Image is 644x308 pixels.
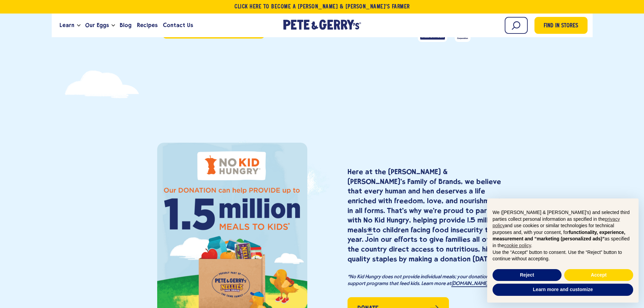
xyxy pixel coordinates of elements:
[112,24,115,27] button: Open the dropdown menu for Our Eggs
[163,21,193,29] span: Contact Us
[348,167,502,264] p: Here at the [PERSON_NAME] & [PERSON_NAME]'s Family of Brands, we believe that every human and hen...
[160,16,196,34] a: Contact Us
[564,269,633,281] button: Accept
[504,243,531,248] a: cookie policy
[493,209,633,249] p: We ([PERSON_NAME] & [PERSON_NAME]'s) and selected third parties collect personal information as s...
[493,249,633,262] p: Use the “Accept” button to consent. Use the “Reject” button to continue without accepting.
[134,16,160,34] a: Recipes
[493,269,562,281] button: Reject
[493,284,633,296] button: Learn more and customize
[120,21,132,29] span: Blog
[534,17,588,34] a: Find in Stores
[82,16,112,34] a: Our Eggs
[85,21,109,29] span: Our Eggs
[117,16,134,34] a: Blog
[451,281,498,287] a: [DOMAIN_NAME][URL]
[544,22,578,31] span: Find in Stores
[137,21,158,29] span: Recipes
[505,17,528,34] input: Search
[348,274,501,286] em: *No Kid Hungry does not provide individual meals; your donations help support programs that feed ...
[59,21,74,29] span: Learn
[77,24,80,27] button: Open the dropdown menu for Learn
[57,16,77,34] a: Learn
